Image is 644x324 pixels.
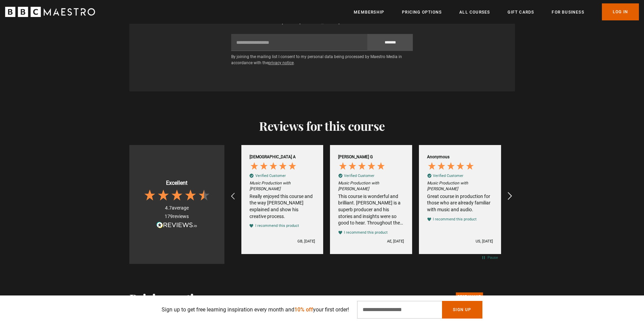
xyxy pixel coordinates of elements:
h2: Pricing options [129,291,250,305]
div: 5 Stars [250,161,299,173]
span: 10% off [294,306,313,313]
a: All Courses [459,9,490,16]
div: US, [DATE] [476,239,493,244]
div: GB, [DATE] [297,239,315,244]
div: I recommend this product [344,230,388,235]
div: Review by Anonymous, 5 out of 5 stars [416,145,504,254]
div: Review by Cristiane A, 5 out of 5 stars [238,145,327,254]
div: Excellent [166,179,187,187]
a: privacy notice [268,60,294,65]
a: Read more reviews on REVIEWS.io [157,222,197,230]
p: By joining the mailing list I consent to my personal data being processed by Maestro Media in acc... [231,54,413,66]
div: This course is wonderful and brilliant. [PERSON_NAME] is a superb producer and his stories and in... [338,193,404,227]
div: Review by Anonymous, 4 out of 5 stars [504,145,593,254]
span: 179 [165,214,173,219]
div: Customer reviews [238,138,505,254]
div: Verified Customer [433,173,463,178]
em: Music Production with [PERSON_NAME] [338,180,404,192]
div: Pause [487,255,498,260]
em: Music Production with [PERSON_NAME] [427,180,493,192]
div: I recommend this product [255,223,299,228]
div: Verified Customer [344,173,374,178]
h2: Reviews for this course [129,119,515,133]
div: Pause carousel [482,254,498,260]
div: Anonymous [427,154,449,160]
button: Sign Up [442,301,482,319]
div: [DEMOGRAPHIC_DATA] A [250,154,296,160]
div: Review by Swapneel G, 5 out of 5 stars [327,145,416,254]
div: Verified Customer [255,173,286,178]
div: REVIEWS.io Carousel Scroll Left [225,188,242,204]
a: Gift Cards [508,9,534,16]
p: Sign up to get free learning inspiration every month and your first order! [162,306,349,314]
div: Really enjoyed this course and the way [PERSON_NAME] explained and show his creative process. [250,193,315,220]
div: 5 Stars [427,161,476,173]
a: For business [552,9,584,16]
div: 4.7 Stars [143,188,211,202]
a: Log In [602,3,639,20]
div: I recommend this product [433,217,477,222]
em: Music Production with [PERSON_NAME] [250,180,315,192]
div: REVIEWS.io Carousel Scroll Right [500,187,518,205]
div: 5 Stars [338,161,387,173]
div: average [165,205,189,212]
a: Membership [354,9,384,16]
svg: BBC Maestro [5,7,95,17]
span: 4.7 [165,205,172,211]
div: Customer reviews carousel with auto-scroll controls [224,138,518,254]
div: Great course in production for those who are already familiar with music and audio. [427,193,493,213]
p: Best value [456,292,483,300]
div: AE, [DATE] [387,239,404,244]
nav: Primary [354,3,639,20]
a: Pricing Options [402,9,442,16]
div: [PERSON_NAME] G [338,154,373,160]
div: reviews [165,213,189,220]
